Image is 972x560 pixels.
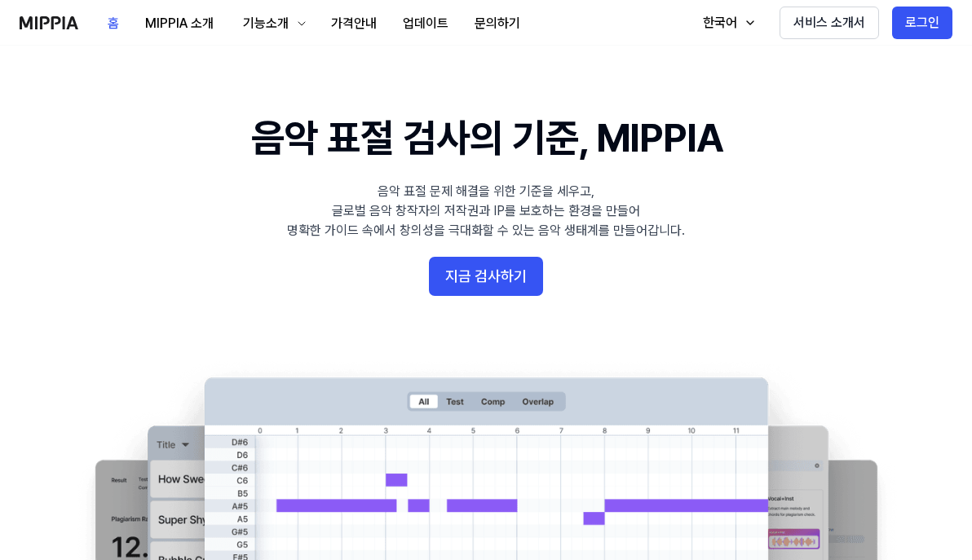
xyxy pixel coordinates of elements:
[251,111,722,165] h1: 음악 표절 검사의 기준, MIPPIA
[892,7,952,39] button: 로그인
[132,7,227,40] button: MIPPIA 소개
[240,14,292,33] div: 기능소개
[780,7,879,39] button: 서비스 소개서
[20,16,78,29] img: logo
[287,182,685,240] div: 음악 표절 문제 해결을 위한 기준을 세우고, 글로벌 음악 창작자의 저작권과 IP를 보호하는 환경을 만들어 명확한 가이드 속에서 창의성을 극대화할 수 있는 음악 생태계를 만들어...
[318,7,390,40] button: 가격안내
[700,13,740,33] div: 한국어
[95,7,132,40] button: 홈
[390,7,462,40] button: 업데이트
[462,7,533,40] button: 문의하기
[687,7,767,39] button: 한국어
[429,257,543,296] button: 지금 검사하기
[390,1,462,46] a: 업데이트
[227,7,318,40] button: 기능소개
[95,1,132,46] a: 홈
